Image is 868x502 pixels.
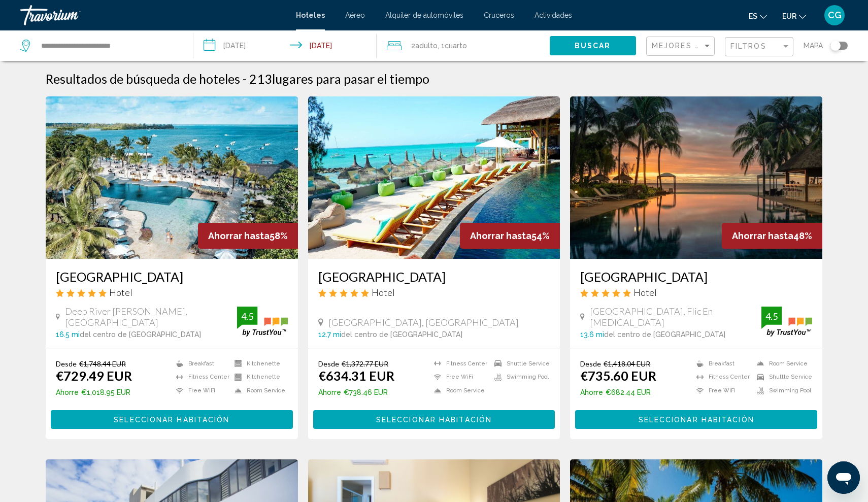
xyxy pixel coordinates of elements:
div: 4.5 [237,310,257,322]
a: Seleccionar habitación [313,413,555,424]
li: Fitness Center [171,373,229,382]
p: €1,018.95 EUR [56,388,132,396]
li: Shuttle Service [489,359,550,368]
span: Desde [318,359,339,368]
span: Cruceros [484,11,514,19]
a: Alquiler de automóviles [385,11,463,19]
button: Check-in date: Sep 15, 2025 Check-out date: Sep 18, 2025 [193,30,377,61]
span: 13.6 mi [580,330,604,339]
span: Hotel [633,287,657,298]
div: 48% [722,223,822,249]
h1: Resultados de búsqueda de hoteles [46,71,240,86]
a: [GEOGRAPHIC_DATA] [580,269,812,284]
span: 2 [411,39,438,53]
li: Breakfast [171,359,229,368]
button: Buscar [550,36,636,55]
button: Seleccionar habitación [313,410,555,429]
div: 5 star Hotel [318,287,550,298]
span: - [243,71,247,86]
span: del centro de [GEOGRAPHIC_DATA] [341,330,462,339]
li: Fitness Center [429,359,489,368]
button: Travelers: 2 adults, 0 children [377,30,550,61]
span: [GEOGRAPHIC_DATA], Flic En [MEDICAL_DATA] [590,306,761,328]
li: Free WiFi [429,373,489,382]
span: Ahorrar hasta [208,230,270,241]
del: €1,372.77 EUR [342,359,388,368]
li: Free WiFi [171,386,229,395]
div: 5 star Hotel [580,287,812,298]
span: Ahorre [318,388,341,396]
mat-select: Sort by [652,42,712,51]
span: Ahorre [580,388,603,396]
li: Swimming Pool [489,373,550,382]
button: Filter [725,37,793,57]
a: Actividades [535,11,572,19]
img: Hotel image [46,96,298,259]
span: Cuarto [445,42,467,50]
a: Seleccionar habitación [575,413,817,424]
li: Room Service [752,359,812,368]
ins: €735.60 EUR [580,368,656,383]
div: 5 star Hotel [56,287,288,298]
span: Hotel [109,287,132,298]
span: Ahorre [56,388,79,396]
p: €682.44 EUR [580,388,656,396]
span: Ahorrar hasta [470,230,531,241]
li: Free WiFi [691,386,752,395]
span: 16.5 mi [56,330,80,339]
li: Kitchenette [229,359,288,368]
a: Hotel image [308,96,560,259]
button: Change currency [782,9,806,23]
a: [GEOGRAPHIC_DATA] [56,269,288,284]
li: Fitness Center [691,373,752,382]
span: Seleccionar habitación [114,416,229,424]
span: Seleccionar habitación [376,416,492,424]
button: Toggle map [823,41,848,50]
button: Seleccionar habitación [575,410,817,429]
img: Hotel image [570,96,822,259]
span: Deep River [PERSON_NAME], [GEOGRAPHIC_DATA] [65,306,237,328]
span: del centro de [GEOGRAPHIC_DATA] [80,330,201,339]
span: Ahorrar hasta [732,230,793,241]
a: Aéreo [345,11,365,19]
div: 58% [198,223,298,249]
button: Seleccionar habitación [51,410,293,429]
span: , 1 [438,39,467,53]
del: €1,748.44 EUR [79,359,126,368]
a: Seleccionar habitación [51,413,293,424]
li: Breakfast [691,359,752,368]
span: Mapa [804,39,823,53]
span: es [749,12,757,20]
span: Hotel [372,287,395,298]
del: €1,418.04 EUR [604,359,650,368]
span: lugares para pasar el tiempo [272,71,429,86]
span: EUR [782,12,796,20]
p: €738.46 EUR [318,388,394,396]
span: Hoteles [296,11,325,19]
div: 4.5 [761,310,782,322]
span: Adulto [415,42,438,50]
span: Buscar [575,42,611,50]
ins: €729.49 EUR [56,368,132,383]
li: Swimming Pool [752,386,812,395]
a: [GEOGRAPHIC_DATA] [318,269,550,284]
img: trustyou-badge.svg [237,307,288,337]
span: Seleccionar habitación [639,416,754,424]
span: 12.7 mi [318,330,341,339]
h2: 213 [249,71,429,86]
span: Filtros [730,42,766,50]
span: Mejores descuentos [652,42,754,50]
span: CG [828,10,842,20]
span: [GEOGRAPHIC_DATA], [GEOGRAPHIC_DATA] [328,317,519,328]
span: Desde [580,359,601,368]
ins: €634.31 EUR [318,368,394,383]
button: User Menu [821,5,848,26]
iframe: Botón para iniciar la ventana de mensajería [827,461,860,494]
